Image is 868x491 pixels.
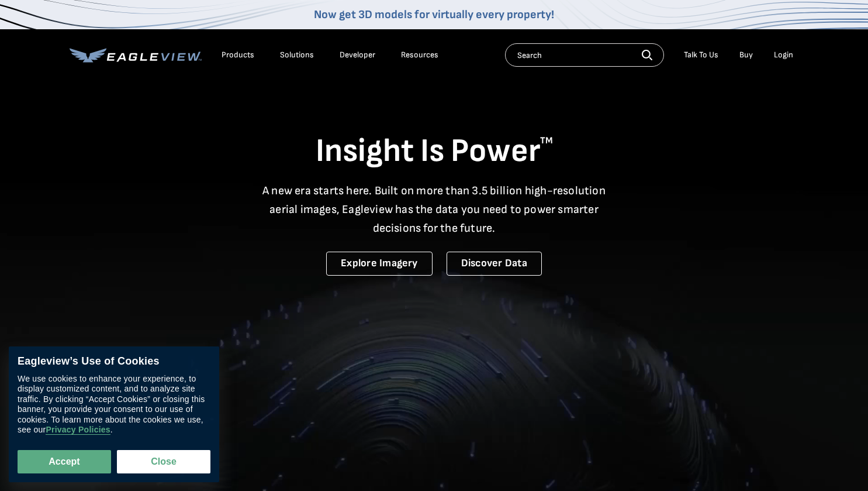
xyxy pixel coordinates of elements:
button: Close [117,450,210,473]
div: We use cookies to enhance your experience, to display customized content, and to analyze site tra... [18,374,210,435]
div: Resources [401,50,438,60]
a: Buy [739,50,753,60]
div: Eagleview’s Use of Cookies [18,355,210,368]
div: Solutions [280,50,314,60]
div: Talk To Us [684,50,718,60]
p: A new era starts here. Built on more than 3.5 billion high-resolution aerial images, Eagleview ha... [255,181,613,238]
a: Privacy Policies [46,425,110,435]
a: Now get 3D models for virtually every property! [314,8,554,22]
div: Login [774,50,793,60]
h1: Insight Is Power [70,131,799,172]
div: Products [222,50,254,60]
button: Accept [18,450,111,473]
input: Search [505,43,664,67]
a: Developer [340,50,375,60]
sup: TM [540,135,553,146]
a: Discover Data [447,252,542,276]
a: Explore Imagery [326,252,433,276]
